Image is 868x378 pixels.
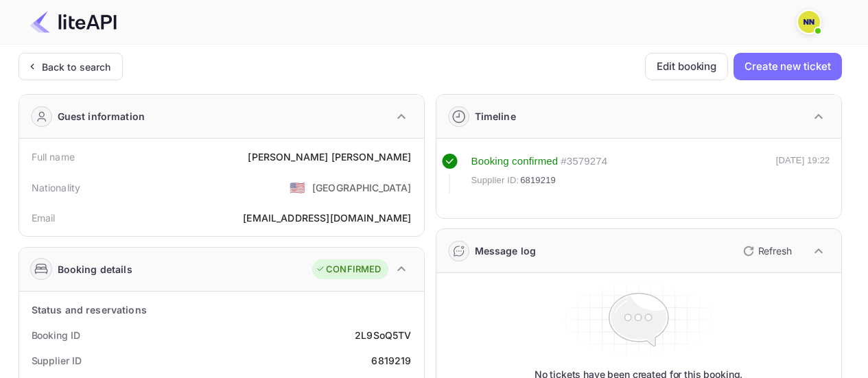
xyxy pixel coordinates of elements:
[735,240,797,262] button: Refresh
[475,244,537,258] div: Message log
[645,53,728,80] button: Edit booking
[32,328,80,342] div: Booking ID
[58,109,145,123] div: Guest information
[520,174,556,187] span: 6819219
[32,150,75,164] div: Full name
[798,11,820,33] img: N/A N/A
[471,174,519,187] span: Supplier ID:
[42,60,111,74] div: Back to search
[475,109,516,123] div: Timeline
[561,154,607,169] div: # 3579274
[248,150,411,164] div: [PERSON_NAME] [PERSON_NAME]
[758,244,792,258] p: Refresh
[471,154,559,169] div: Booking confirmed
[30,11,117,33] img: LiteAPI Logo
[371,353,411,368] div: 6819219
[32,180,81,195] div: Nationality
[776,154,830,193] div: [DATE] 19:22
[58,262,132,276] div: Booking details
[734,53,841,80] button: Create new ticket
[32,211,56,225] div: Email
[32,303,147,317] div: Status and reservations
[32,353,82,368] div: Supplier ID
[355,328,411,342] div: 2L9SoQ5TV
[316,263,381,276] div: CONFIRMED
[243,211,411,225] div: [EMAIL_ADDRESS][DOMAIN_NAME]
[290,175,305,200] span: United States
[312,180,412,195] div: [GEOGRAPHIC_DATA]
